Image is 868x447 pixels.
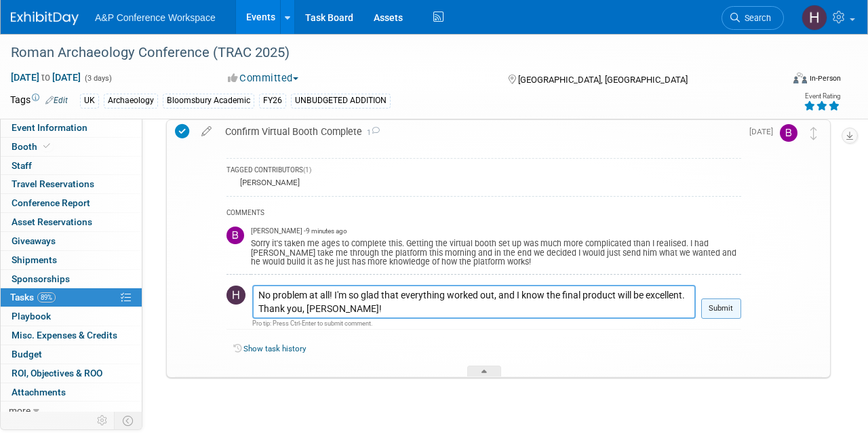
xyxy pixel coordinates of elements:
span: [DATE] [DATE] [10,71,81,83]
span: [PERSON_NAME] - 9 minutes ago [251,227,347,236]
div: Event Format [719,71,841,91]
span: A&P Conference Workspace [95,12,216,23]
span: Travel Reservations [12,178,94,189]
div: Bloomsbury Academic [163,94,254,108]
span: Attachments [12,387,66,397]
span: Search [740,13,771,23]
img: Format-Inperson.png [793,73,807,83]
span: Shipments [12,254,57,265]
button: Submit [701,298,741,319]
span: Conference Report [12,197,90,208]
a: ROI, Objectives & ROO [1,364,142,383]
td: Personalize Event Tab Strip [91,412,115,429]
div: UK [80,94,99,108]
a: Show task history [243,344,306,353]
a: Shipments [1,251,142,269]
a: Staff [1,157,142,175]
a: Sponsorships [1,270,142,288]
span: Staff [12,160,32,171]
a: Edit [45,96,68,105]
span: to [39,72,52,83]
span: Playbook [12,311,51,322]
i: Move task [810,127,817,140]
span: (3 days) [83,74,112,83]
div: Event Rating [804,93,840,100]
a: Asset Reservations [1,213,142,231]
div: FY26 [259,94,286,108]
div: UNBUDGETED ADDITION [291,94,391,108]
div: COMMENTS [226,207,741,221]
a: Giveaways [1,232,142,250]
div: Roman Archaeology Conference (TRAC 2025) [6,41,770,65]
div: In-Person [809,73,841,83]
span: Booth [12,141,53,152]
a: Booth [1,138,142,156]
span: 1 [362,128,380,137]
img: Brenna Akerman [226,227,244,244]
span: Sponsorships [12,273,70,284]
span: Tasks [10,292,56,303]
div: TAGGED CONTRIBUTORS [226,166,741,177]
span: [GEOGRAPHIC_DATA], [GEOGRAPHIC_DATA] [518,75,688,85]
span: 89% [37,292,56,303]
span: ROI, Objectives & ROO [12,368,102,378]
a: Event Information [1,119,142,137]
div: [PERSON_NAME] [237,178,300,187]
img: ExhibitDay [11,12,79,25]
img: Hannah Siegel [226,286,245,305]
span: (1) [303,166,311,174]
span: more [9,405,31,416]
a: Tasks89% [1,288,142,307]
a: edit [195,125,218,138]
span: Misc. Expenses & Credits [12,330,117,341]
a: Attachments [1,383,142,402]
span: Budget [12,349,42,359]
span: Asset Reservations [12,216,92,227]
img: Hannah Siegel [802,5,827,31]
td: Toggle Event Tabs [115,412,142,429]
div: Confirm Virtual Booth Complete [218,120,741,143]
a: Travel Reservations [1,175,142,193]
span: Giveaways [12,235,56,246]
button: Committed [223,71,304,85]
td: Tags [10,93,68,109]
a: Conference Report [1,194,142,212]
div: Archaeology [104,94,158,108]
img: Brenna Akerman [780,124,797,142]
span: Event Information [12,122,87,133]
a: Misc. Expenses & Credits [1,326,142,345]
div: Sorry it's taken me ages to complete this. Getting the virtual booth set up was much more complic... [251,236,741,267]
a: more [1,402,142,420]
i: Booth reservation complete [43,142,50,150]
a: Playbook [1,307,142,326]
a: Budget [1,345,142,364]
span: [DATE] [749,127,780,136]
div: Pro tip: Press Ctrl-Enter to submit comment. [252,319,696,328]
a: Search [722,6,784,30]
